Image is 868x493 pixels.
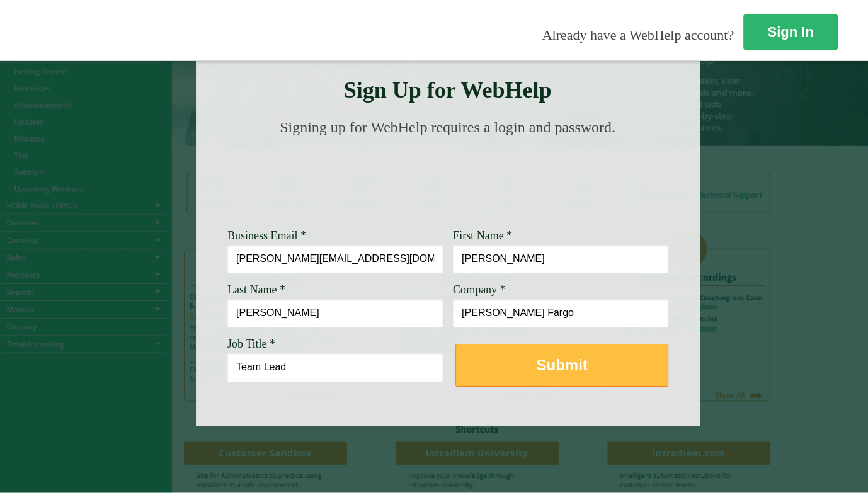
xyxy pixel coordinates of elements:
[235,149,661,212] img: Need Credentials? Sign up below. Have Credentials? Use the sign-in button.
[227,283,285,296] span: Last Name *
[455,344,668,387] button: Submit
[453,229,512,242] span: First Name *
[227,337,275,350] span: Job Title *
[743,14,838,50] a: Sign In
[536,356,587,373] strong: Submit
[542,27,734,43] span: Already have a WebHelp account?
[453,283,506,296] span: Company *
[767,24,813,40] strong: Sign In
[227,229,306,242] span: Business Email *
[280,119,615,135] span: Signing up for WebHelp requires a login and password.
[344,77,552,103] strong: Sign Up for WebHelp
